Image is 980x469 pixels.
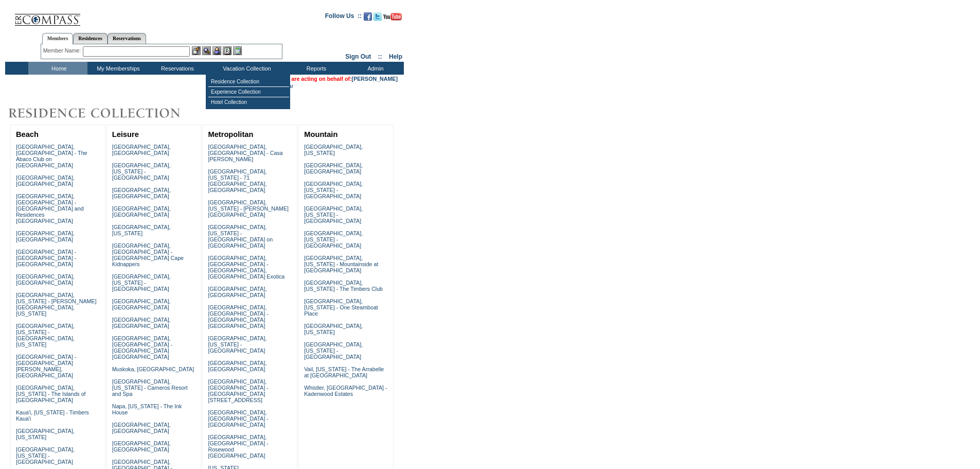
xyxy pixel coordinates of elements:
[147,62,206,75] td: Reservations
[112,242,184,267] a: [GEOGRAPHIC_DATA], [GEOGRAPHIC_DATA] - [GEOGRAPHIC_DATA] Cape Kidnappers
[208,144,282,162] a: [GEOGRAPHIC_DATA], [GEOGRAPHIC_DATA] - Casa [PERSON_NAME]
[5,15,13,16] img: i.gif
[108,33,146,44] a: Reservations
[208,224,273,249] a: [GEOGRAPHIC_DATA], [US_STATE] - [GEOGRAPHIC_DATA] on [GEOGRAPHIC_DATA]
[208,304,268,329] a: [GEOGRAPHIC_DATA], [GEOGRAPHIC_DATA] - [GEOGRAPHIC_DATA] [GEOGRAPHIC_DATA]
[208,255,284,280] a: [GEOGRAPHIC_DATA], [GEOGRAPHIC_DATA] - [GEOGRAPHIC_DATA], [GEOGRAPHIC_DATA] Exotica
[112,298,171,310] a: [GEOGRAPHIC_DATA], [GEOGRAPHIC_DATA]
[364,12,372,21] img: Become our fan on Facebook
[16,354,76,378] a: [GEOGRAPHIC_DATA] - [GEOGRAPHIC_DATA][PERSON_NAME], [GEOGRAPHIC_DATA]
[304,130,337,138] a: Mountain
[112,130,139,138] a: Leisure
[208,97,289,107] td: Hotel Collection
[208,130,253,138] a: Metropolitan
[112,317,171,329] a: [GEOGRAPHIC_DATA], [GEOGRAPHIC_DATA]
[208,286,266,298] a: [GEOGRAPHIC_DATA], [GEOGRAPHIC_DATA]
[208,168,266,193] a: [GEOGRAPHIC_DATA], [US_STATE] - 71 [GEOGRAPHIC_DATA], [GEOGRAPHIC_DATA]
[304,255,378,273] a: [GEOGRAPHIC_DATA], [US_STATE] - Mountainside at [GEOGRAPHIC_DATA]
[208,77,289,87] td: Residence Collection
[16,144,87,168] a: [GEOGRAPHIC_DATA], [GEOGRAPHIC_DATA] - The Abaco Club on [GEOGRAPHIC_DATA]
[16,249,76,267] a: [GEOGRAPHIC_DATA] - [GEOGRAPHIC_DATA] - [GEOGRAPHIC_DATA]
[112,335,172,360] a: [GEOGRAPHIC_DATA], [GEOGRAPHIC_DATA] - [GEOGRAPHIC_DATA] [GEOGRAPHIC_DATA]
[364,15,372,22] a: Become our fan on Facebook
[16,292,97,317] a: [GEOGRAPHIC_DATA], [US_STATE] - [PERSON_NAME][GEOGRAPHIC_DATA], [US_STATE]
[16,428,75,440] a: [GEOGRAPHIC_DATA], [US_STATE]
[373,12,382,21] img: Follow us on Twitter
[42,33,74,44] a: Members
[16,409,89,422] a: Kaua'i, [US_STATE] - Timbers Kaua'i
[16,230,75,242] a: [GEOGRAPHIC_DATA], [GEOGRAPHIC_DATA]
[73,33,108,44] a: Residences
[352,76,398,82] a: [PERSON_NAME]
[16,273,75,286] a: [GEOGRAPHIC_DATA], [GEOGRAPHIC_DATA]
[304,205,363,224] a: [GEOGRAPHIC_DATA], [US_STATE] - [GEOGRAPHIC_DATA]
[208,409,268,428] a: [GEOGRAPHIC_DATA], [GEOGRAPHIC_DATA] - [GEOGRAPHIC_DATA]
[304,385,387,397] a: Whistler, [GEOGRAPHIC_DATA] - Kadenwood Estates
[304,341,363,360] a: [GEOGRAPHIC_DATA], [US_STATE] - [GEOGRAPHIC_DATA]
[43,46,83,55] div: Member Name:
[206,62,286,75] td: Vacation Collection
[208,378,268,403] a: [GEOGRAPHIC_DATA], [GEOGRAPHIC_DATA] - [GEOGRAPHIC_DATA][STREET_ADDRESS]
[5,103,206,124] img: Destinations by Exclusive Resorts
[378,53,382,60] span: ::
[233,46,242,55] img: b_calculator.gif
[112,187,171,199] a: [GEOGRAPHIC_DATA], [GEOGRAPHIC_DATA]
[112,440,171,453] a: [GEOGRAPHIC_DATA], [GEOGRAPHIC_DATA]
[16,175,75,187] a: [GEOGRAPHIC_DATA], [GEOGRAPHIC_DATA]
[112,403,182,415] a: Napa, [US_STATE] - The Ink House
[112,162,171,181] a: [GEOGRAPHIC_DATA], [US_STATE] - [GEOGRAPHIC_DATA]
[16,446,75,465] a: [GEOGRAPHIC_DATA], [US_STATE] - [GEOGRAPHIC_DATA]
[383,15,402,22] a: Subscribe to our YouTube Channel
[14,5,81,26] img: Compass Home
[304,323,363,335] a: [GEOGRAPHIC_DATA], [US_STATE]
[280,76,398,82] span: You are acting on behalf of:
[208,360,266,372] a: [GEOGRAPHIC_DATA], [GEOGRAPHIC_DATA]
[345,62,404,75] td: Admin
[112,422,171,434] a: [GEOGRAPHIC_DATA], [GEOGRAPHIC_DATA]
[28,62,87,75] td: Home
[208,199,289,218] a: [GEOGRAPHIC_DATA], [US_STATE] - [PERSON_NAME][GEOGRAPHIC_DATA]
[16,385,86,403] a: [GEOGRAPHIC_DATA], [US_STATE] - The Islands of [GEOGRAPHIC_DATA]
[208,335,266,354] a: [GEOGRAPHIC_DATA], [US_STATE] - [GEOGRAPHIC_DATA]
[325,11,362,24] td: Follow Us ::
[304,144,363,156] a: [GEOGRAPHIC_DATA], [US_STATE]
[286,62,345,75] td: Reports
[208,87,289,97] td: Experience Collection
[16,130,39,138] a: Beach
[192,46,201,55] img: b_edit.gif
[112,205,171,218] a: [GEOGRAPHIC_DATA], [GEOGRAPHIC_DATA]
[208,434,268,459] a: [GEOGRAPHIC_DATA], [GEOGRAPHIC_DATA] - Rosewood [GEOGRAPHIC_DATA]
[212,46,221,55] img: Impersonate
[112,273,171,292] a: [GEOGRAPHIC_DATA], [US_STATE] - [GEOGRAPHIC_DATA]
[112,144,171,156] a: [GEOGRAPHIC_DATA], [GEOGRAPHIC_DATA]
[345,53,371,60] a: Sign Out
[304,366,384,378] a: Vail, [US_STATE] - The Arrabelle at [GEOGRAPHIC_DATA]
[112,378,188,397] a: [GEOGRAPHIC_DATA], [US_STATE] - Carneros Resort and Spa
[112,224,171,236] a: [GEOGRAPHIC_DATA], [US_STATE]
[373,15,382,22] a: Follow us on Twitter
[304,280,383,292] a: [GEOGRAPHIC_DATA], [US_STATE] - The Timbers Club
[304,230,363,249] a: [GEOGRAPHIC_DATA], [US_STATE] - [GEOGRAPHIC_DATA]
[389,53,402,60] a: Help
[112,366,194,372] a: Muskoka, [GEOGRAPHIC_DATA]
[304,181,363,199] a: [GEOGRAPHIC_DATA], [US_STATE] - [GEOGRAPHIC_DATA]
[304,298,378,317] a: [GEOGRAPHIC_DATA], [US_STATE] - One Steamboat Place
[223,46,231,55] img: Reservations
[16,323,75,348] a: [GEOGRAPHIC_DATA], [US_STATE] - [GEOGRAPHIC_DATA], [US_STATE]
[304,162,363,175] a: [GEOGRAPHIC_DATA], [GEOGRAPHIC_DATA]
[87,62,147,75] td: My Memberships
[383,13,402,21] img: Subscribe to our YouTube Channel
[202,46,211,55] img: View
[16,193,84,224] a: [GEOGRAPHIC_DATA], [GEOGRAPHIC_DATA] - [GEOGRAPHIC_DATA] and Residences [GEOGRAPHIC_DATA]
